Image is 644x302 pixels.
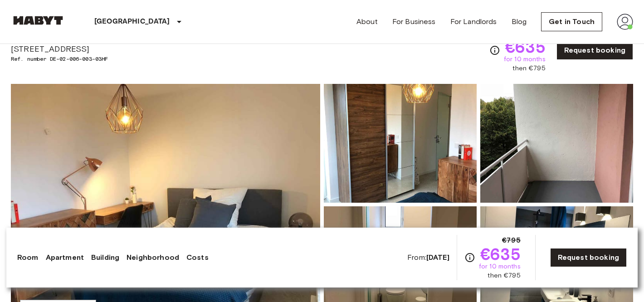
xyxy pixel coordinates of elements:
a: Request booking [556,41,633,60]
span: for 10 months [479,262,521,271]
span: €635 [480,246,521,262]
a: Get in Touch [541,12,602,31]
img: avatar [617,14,633,30]
span: then €795 [512,64,545,73]
span: then €795 [488,271,520,280]
a: Request booking [550,248,627,267]
a: Costs [186,252,209,263]
span: €795 [502,235,521,246]
a: For Landlords [450,16,497,27]
a: Neighborhood [127,252,179,263]
a: Room [17,252,39,263]
img: Picture of unit DE-02-006-003-03HF [324,84,477,203]
span: €635 [505,39,546,55]
a: About [356,16,378,27]
img: Picture of unit DE-02-006-003-03HF [480,84,633,203]
p: [GEOGRAPHIC_DATA] [94,16,170,27]
span: Ref. number DE-02-006-003-03HF [11,55,139,63]
b: [DATE] [426,253,449,262]
a: Apartment [46,252,84,263]
svg: Check cost overview for full price breakdown. Please note that discounts apply to new joiners onl... [489,45,500,56]
span: From: [407,253,449,263]
svg: Check cost overview for full price breakdown. Please note that discounts apply to new joiners onl... [464,252,475,263]
a: For Business [392,16,436,27]
a: Blog [512,16,527,27]
span: [STREET_ADDRESS] [11,43,139,55]
span: for 10 months [504,55,546,64]
a: Building [91,252,119,263]
img: Habyt [11,16,65,25]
